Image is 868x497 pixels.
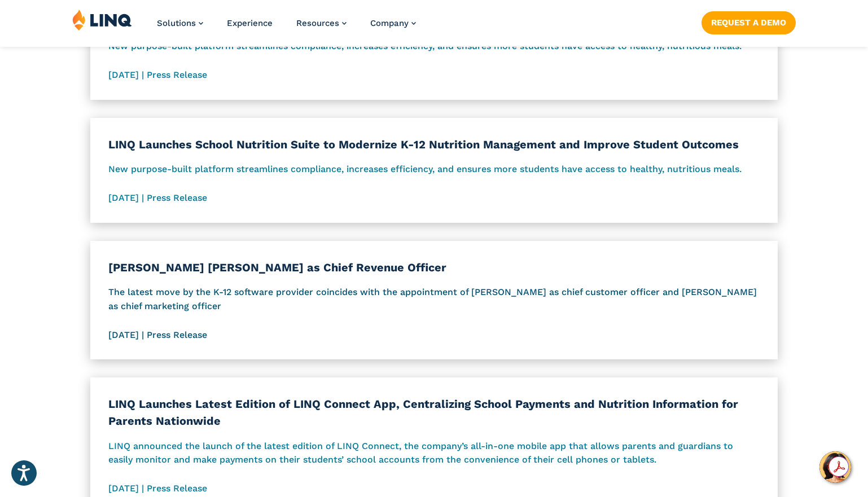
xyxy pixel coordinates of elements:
[702,11,796,34] a: Request a Demo
[370,18,409,28] span: Company
[90,118,777,223] a: LINQ Launches School Nutrition Suite to Modernize K-12 Nutrition Management and Improve Student O...
[108,395,759,429] h3: LINQ Launches Latest Edition of LINQ Connect App, Centralizing School Payments and Nutrition Info...
[108,259,759,276] h3: [PERSON_NAME] [PERSON_NAME] as Chief Revenue Officer
[108,162,759,176] p: New purpose-built platform streamlines compliance, increases efficiency, and ensures more student...
[108,259,759,342] span: [DATE] | Press Release
[108,285,759,313] p: The latest move by the K-12 software provider coincides with the appointment of [PERSON_NAME] as ...
[370,18,416,28] a: Company
[157,9,416,46] nav: Primary Navigation
[90,241,777,360] a: [PERSON_NAME] [PERSON_NAME] as Chief Revenue OfficerThe latest move by the K-12 software provider...
[72,9,132,30] img: LINQ | K‑12 Software
[108,395,759,495] span: [DATE] | Press Release
[702,9,796,34] nav: Button Navigation
[296,18,339,28] span: Resources
[227,18,273,28] a: Experience
[296,18,347,28] a: Resources
[108,439,759,467] p: LINQ announced the launch of the latest edition of LINQ Connect, the company’s all-in-one mobile ...
[819,451,851,483] button: Hello, have a question? Let’s chat.
[108,136,759,153] h3: LINQ Launches School Nutrition Suite to Modernize K-12 Nutrition Management and Improve Student O...
[108,136,759,205] span: [DATE] | Press Release
[157,18,203,28] a: Solutions
[157,18,196,28] span: Solutions
[108,12,759,81] span: [DATE] | Press Release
